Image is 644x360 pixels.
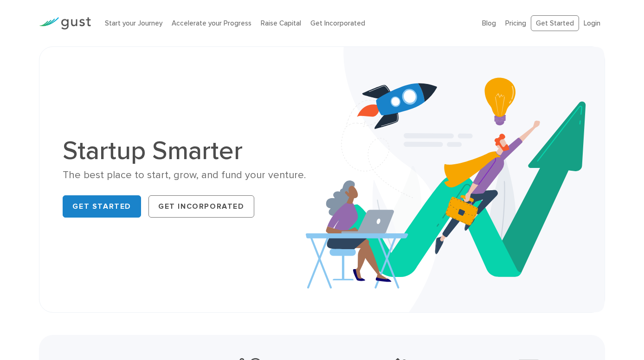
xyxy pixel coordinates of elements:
h1: Startup Smarter [63,138,315,164]
img: Startup Smarter Hero [306,47,605,312]
a: Pricing [505,19,526,27]
a: Get Started [63,195,141,218]
a: Raise Capital [261,19,301,27]
a: Accelerate your Progress [172,19,251,27]
a: Blog [482,19,496,27]
a: Start your Journey [105,19,162,27]
a: Get Incorporated [310,19,365,27]
div: The best place to start, grow, and fund your venture. [63,168,315,182]
a: Get Incorporated [148,195,254,218]
img: Gust Logo [39,17,91,30]
a: Login [584,19,600,27]
a: Get Started [531,15,579,32]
